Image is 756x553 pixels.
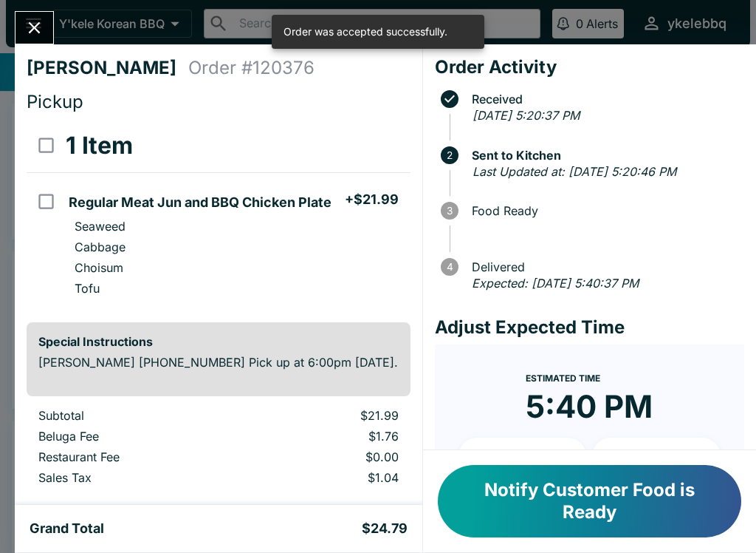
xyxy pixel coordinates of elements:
p: Choisum [75,260,123,275]
p: [PERSON_NAME] [PHONE_NUMBER] Pick up at 6:00pm [DATE]. [38,355,399,370]
text: 4 [446,261,453,273]
span: Received [464,92,744,106]
h5: Grand Total [30,520,104,537]
span: Pickup [27,91,83,112]
h5: Regular Meat Jun and BBQ Chicken Plate [69,194,331,211]
p: Tofu [75,281,100,296]
h4: Adjust Expected Time [435,316,744,339]
em: Last Updated at: [DATE] 5:20:46 PM [472,164,676,179]
text: 2 [447,149,453,161]
h6: Special Instructions [38,334,399,349]
p: Subtotal [38,408,233,423]
p: $1.04 [257,470,399,485]
span: Delivered [464,260,744,274]
span: Food Ready [464,204,744,217]
p: Restaurant Fee [38,449,233,464]
p: Seaweed [75,219,126,234]
button: Close [16,12,53,44]
p: $1.76 [257,429,399,444]
span: Estimated Time [526,373,600,384]
button: + 20 [592,438,721,475]
h4: Order Activity [435,56,744,78]
p: $0.00 [257,449,399,464]
p: Sales Tax [38,470,233,485]
p: $21.99 [257,408,399,423]
h3: 1 Item [66,131,133,160]
text: 3 [447,205,453,217]
div: Order was accepted successfully. [283,19,447,44]
h5: $24.79 [362,520,408,537]
h5: + $21.99 [345,191,399,208]
em: [DATE] 5:20:37 PM [472,108,580,123]
button: Notify Customer Food is Ready [438,465,741,537]
table: orders table [27,408,410,491]
h4: [PERSON_NAME] [27,57,188,79]
table: orders table [27,119,410,311]
em: Expected: [DATE] 5:40:37 PM [472,276,639,291]
time: 5:40 PM [526,387,653,426]
h4: Order # 120376 [188,57,315,79]
p: Beluga Fee [38,429,233,444]
button: + 10 [458,438,587,475]
p: Cabbage [75,240,126,254]
span: Sent to Kitchen [464,149,744,162]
